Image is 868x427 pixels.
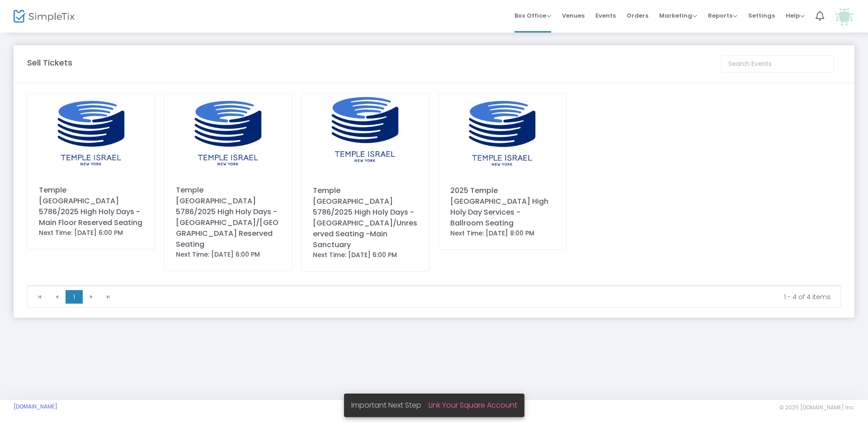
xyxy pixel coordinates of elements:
a: [DOMAIN_NAME] [14,403,57,410]
img: 638931306461985575638615003914614726TINewLogo.png [439,94,566,174]
m-panel-title: Sell Tickets [27,56,72,69]
div: Temple [GEOGRAPHIC_DATA] 5786/2025 High Holy Days - [GEOGRAPHIC_DATA]/[GEOGRAPHIC_DATA] Reserved ... [176,185,281,250]
img: 638923797568465162TINewLogo.png [28,94,155,174]
div: Next Time: [DATE] 6:00 PM [39,228,144,238]
a: Link Your Square Account [429,400,517,410]
div: Next Time: [DATE] 8:00 PM [450,229,555,238]
span: Reports [708,11,737,20]
div: Temple [GEOGRAPHIC_DATA] 5786/2025 High Holy Days - Main Floor Reserved Seating [39,185,144,228]
span: Marketing [659,11,697,20]
span: Venues [562,4,585,27]
kendo-pager-info: 1 - 4 of 4 items [123,292,830,301]
span: Settings [748,4,775,27]
span: Events [595,4,616,27]
span: Important Next Step [351,400,429,410]
div: Temple [GEOGRAPHIC_DATA] 5786/2025 High Holy Days - [GEOGRAPHIC_DATA]/Unreserved Seating -Main Sa... [313,185,418,250]
div: Next Time: [DATE] 6:00 PM [313,250,418,260]
span: Orders [627,4,648,27]
input: Search Events [721,55,834,73]
div: 2025 Temple [GEOGRAPHIC_DATA] High Holy Day Services - Ballroom Seating [450,185,555,229]
div: Next Time: [DATE] 6:00 PM [176,250,281,259]
span: Help [786,11,805,20]
img: 638911746590780486TINewLogo.png [302,94,429,174]
span: © 2025 [DOMAIN_NAME] Inc. [779,404,854,411]
img: 638923688077839872TINewLogo.png [165,94,292,174]
span: Page 1 [66,290,83,304]
span: Box Office [514,11,551,20]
